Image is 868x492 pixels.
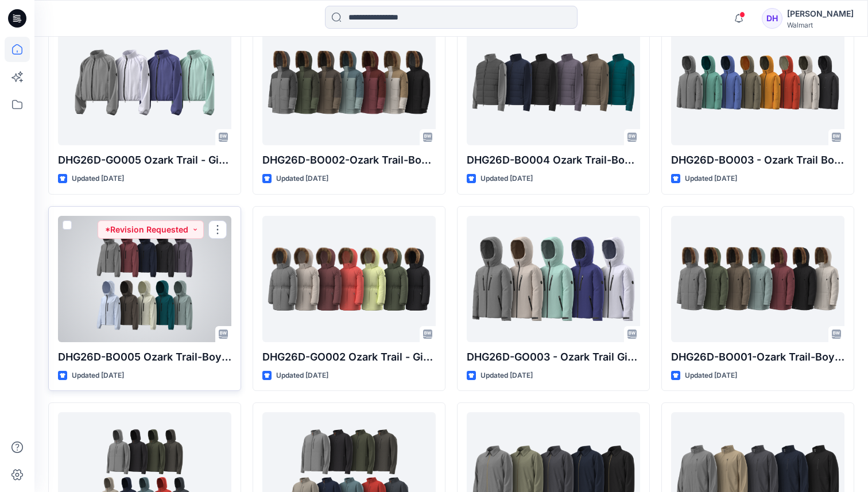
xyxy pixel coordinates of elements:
[671,152,844,168] p: DHG26D-BO003 - Ozark Trail Boy's Outerwear - Performance Jacket Opt 2
[671,216,844,342] a: DHG26D-BO001-Ozark Trail-Boy's Outerwear - Parka Jkt V1
[262,216,436,342] a: DHG26D-GO002 Ozark Trail - Girl's Outerwear-Parka Jkt Opt.2
[480,370,533,382] p: Updated [DATE]
[685,173,737,185] p: Updated [DATE]
[72,370,124,382] p: Updated [DATE]
[467,152,640,168] p: DHG26D-BO004 Ozark Trail-Boy's Outerwear - Hybrid Jacket Opt.1
[671,19,844,145] a: DHG26D-BO003 - Ozark Trail Boy's Outerwear - Performance Jacket Opt 2
[262,152,436,168] p: DHG26D-BO002-Ozark Trail-Boy's Outerwear - Parka Jkt V2 Opt 2
[480,173,533,185] p: Updated [DATE]
[787,7,854,21] div: [PERSON_NAME]
[58,19,231,145] a: DHG26D-GO005 Ozark Trail - Girl's Outerwear-Better Lightweight Windbreaker
[262,349,436,365] p: DHG26D-GO002 Ozark Trail - Girl's Outerwear-Parka Jkt Opt.2
[467,216,640,342] a: DHG26D-GO003 - Ozark Trail Girl's Outerwear - Performance Jacket Opt.1
[276,173,328,185] p: Updated [DATE]
[671,349,844,365] p: DHG26D-BO001-Ozark Trail-Boy's Outerwear - Parka Jkt V1
[262,19,436,145] a: DHG26D-BO002-Ozark Trail-Boy's Outerwear - Parka Jkt V2 Opt 2
[72,173,124,185] p: Updated [DATE]
[58,349,231,365] p: DHG26D-BO005 Ozark Trail-Boy's Outerwear - Softshell V1
[467,19,640,145] a: DHG26D-BO004 Ozark Trail-Boy's Outerwear - Hybrid Jacket Opt.1
[467,349,640,365] p: DHG26D-GO003 - Ozark Trail Girl's Outerwear - Performance Jacket Opt.1
[685,370,737,382] p: Updated [DATE]
[58,152,231,168] p: DHG26D-GO005 Ozark Trail - Girl's Outerwear-Better Lightweight Windbreaker
[276,370,328,382] p: Updated [DATE]
[762,8,782,29] div: DH
[787,21,854,29] div: Walmart
[58,216,231,342] a: DHG26D-BO005 Ozark Trail-Boy's Outerwear - Softshell V1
